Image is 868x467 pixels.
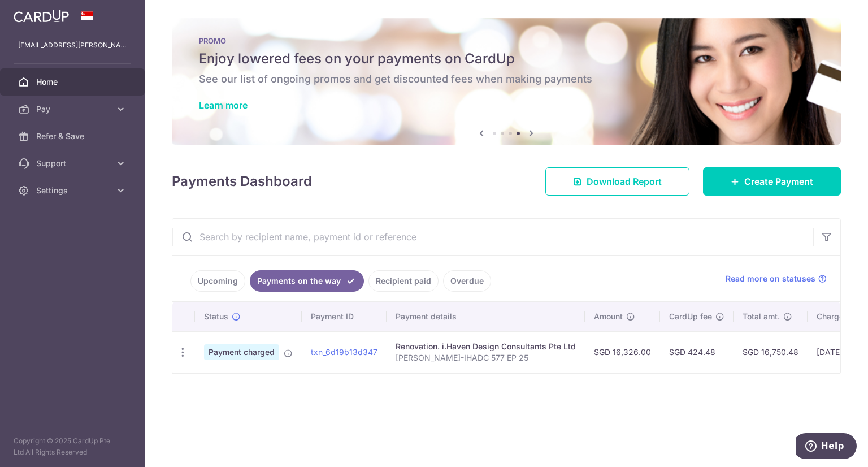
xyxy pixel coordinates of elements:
span: Create Payment [744,175,813,188]
a: Create Payment [703,167,841,196]
p: [EMAIL_ADDRESS][PERSON_NAME][DOMAIN_NAME] [18,40,127,51]
span: Amount [594,311,623,322]
th: Payment ID [302,302,387,331]
span: CardUp fee [669,311,712,322]
span: Support [36,158,111,169]
a: txn_6d19b13d347 [311,347,377,357]
input: Search by recipient name, payment id or reference [172,219,813,255]
a: Learn more [199,100,248,111]
span: Refer & Save [36,131,111,142]
span: Home [36,76,111,88]
p: PROMO [199,36,814,45]
span: Download Report [587,175,662,188]
a: Read more on statuses [726,273,827,284]
h6: See our list of ongoing promos and get discounted fees when making payments [199,72,814,86]
img: Latest Promos banner [172,18,841,145]
th: Payment details [387,302,585,331]
h4: Payments Dashboard [172,171,312,192]
span: Settings [36,185,111,196]
a: Overdue [443,270,491,292]
span: Payment charged [204,344,279,360]
img: CardUp [14,9,69,23]
p: [PERSON_NAME]-IHADC 577 EP 25 [396,352,576,364]
a: Payments on the way [250,270,364,292]
td: SGD 424.48 [660,331,734,373]
span: Total amt. [743,311,780,322]
a: Recipient paid [368,270,439,292]
div: Renovation. i.Haven Design Consultants Pte Ltd [396,341,576,352]
h5: Enjoy lowered fees on your payments on CardUp [199,50,814,68]
td: SGD 16,326.00 [585,331,660,373]
span: Read more on statuses [726,273,815,284]
a: Upcoming [190,270,245,292]
td: SGD 16,750.48 [734,331,808,373]
span: Charge date [817,311,863,322]
iframe: Opens a widget where you can find more information [796,433,857,461]
a: Download Report [545,167,689,196]
span: Status [204,311,228,322]
span: Pay [36,103,111,115]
